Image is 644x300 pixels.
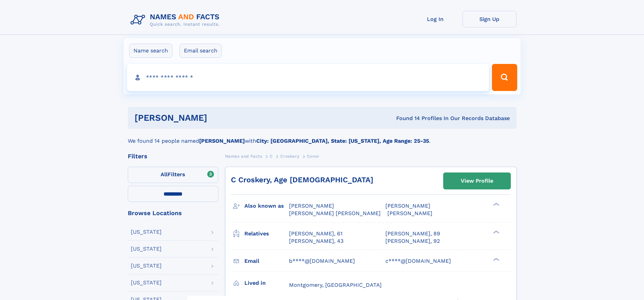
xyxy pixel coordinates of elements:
[129,44,172,58] label: Name search
[280,152,299,160] a: Croskery
[492,257,500,261] div: ❯
[180,44,222,58] label: Email search
[289,230,342,237] a: [PERSON_NAME], 61
[131,229,162,235] div: [US_STATE]
[307,154,319,159] span: Conor
[127,64,489,91] input: search input
[135,114,302,122] h1: [PERSON_NAME]
[492,230,500,234] div: ❯
[128,11,225,29] img: Logo Names and Facts
[131,263,162,269] div: [US_STATE]
[270,152,273,160] a: C
[408,11,462,27] a: Log In
[225,152,262,160] a: Names and Facts
[385,237,440,245] a: [PERSON_NAME], 92
[244,200,289,212] h3: Also known as
[280,154,299,159] span: Croskery
[161,171,168,178] span: All
[199,138,245,144] b: [PERSON_NAME]
[244,228,289,239] h3: Relatives
[302,115,510,122] div: Found 14 Profiles In Our Records Database
[131,246,162,252] div: [US_STATE]
[492,64,517,91] button: Search Button
[231,176,373,184] a: C Croskery, Age [DEMOGRAPHIC_DATA]
[289,282,382,288] span: Montgomery, [GEOGRAPHIC_DATA]
[289,237,343,245] a: [PERSON_NAME], 43
[462,11,517,27] a: Sign Up
[256,138,429,144] b: City: [GEOGRAPHIC_DATA], State: [US_STATE], Age Range: 25-35
[385,230,440,237] a: [PERSON_NAME], 89
[444,173,510,189] a: View Profile
[128,210,218,216] div: Browse Locations
[461,173,493,189] div: View Profile
[289,210,381,216] span: [PERSON_NAME] [PERSON_NAME]
[270,154,273,159] span: C
[385,203,430,209] span: [PERSON_NAME]
[131,280,162,285] div: [US_STATE]
[128,167,218,183] label: Filters
[244,255,289,267] h3: Email
[492,202,500,207] div: ❯
[387,210,432,216] span: [PERSON_NAME]
[128,129,517,145] div: We found 14 people named with .
[128,153,218,159] div: Filters
[244,277,289,289] h3: Lived in
[289,203,334,209] span: [PERSON_NAME]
